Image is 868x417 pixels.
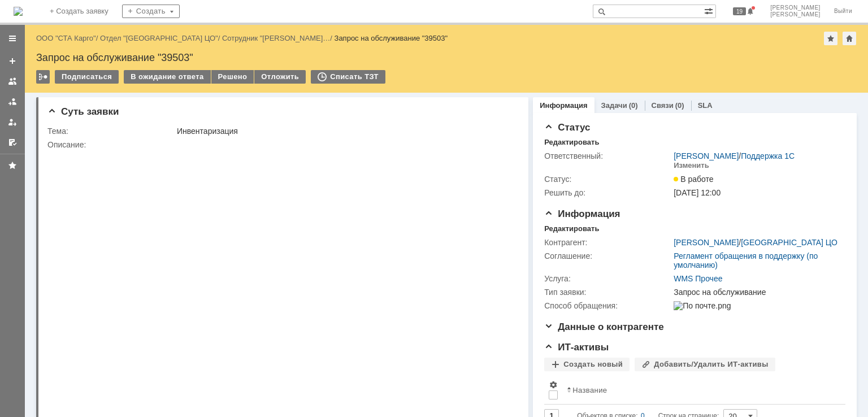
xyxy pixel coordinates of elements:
[36,34,96,42] a: ООО "СТА Карго"
[770,5,821,11] span: [PERSON_NAME]
[177,127,513,136] div: Инвентаризация
[36,52,857,63] div: Запрос на обслуживание "39503"
[544,288,671,297] div: Тип заявки:
[549,380,558,389] span: Настройки
[674,301,731,310] img: По почте.png
[698,101,713,110] a: SLA
[100,34,222,42] div: /
[36,34,100,42] div: /
[544,138,599,147] div: Редактировать
[652,101,674,110] a: Связи
[100,34,218,42] a: Отдел "[GEOGRAPHIC_DATA] ЦО"
[674,238,739,247] a: [PERSON_NAME]
[222,34,330,42] a: Сотрудник "[PERSON_NAME]…
[544,224,599,233] div: Редактировать
[544,175,671,184] div: Статус:
[704,5,715,16] span: Расширенный поиск
[674,151,739,160] a: [PERSON_NAME]
[544,208,620,219] span: Информация
[674,238,837,247] div: /
[14,7,23,16] img: logo
[335,34,448,42] div: Запрос на обслуживание "39503"
[544,301,671,310] div: Способ обращения:
[675,101,684,110] div: (0)
[544,251,671,260] div: Соглашение:
[3,72,21,90] a: Заявки на командах
[674,188,721,197] span: [DATE] 12:00
[47,106,119,117] span: Суть заявки
[36,70,50,84] div: Работа с массовостью
[3,93,21,111] a: Заявки в моей ответственности
[3,113,21,131] a: Мои заявки
[741,238,837,247] a: [GEOGRAPHIC_DATA] ЦО
[544,188,671,197] div: Решить до:
[47,127,175,136] div: Тема:
[544,342,609,353] span: ИТ-активы
[14,7,23,16] a: Перейти на домашнюю страницу
[3,52,21,70] a: Создать заявку
[122,5,180,18] div: Создать
[544,122,590,133] span: Статус
[674,175,713,184] span: В работе
[629,101,638,110] div: (0)
[674,161,709,170] div: Изменить
[733,7,746,15] span: 19
[540,101,587,110] a: Информация
[770,11,821,18] span: [PERSON_NAME]
[544,151,671,160] div: Ответственный:
[674,288,840,297] div: Запрос на обслуживание
[674,274,722,283] a: WMS Прочее
[544,322,664,332] span: Данные о контрагенте
[3,133,21,151] a: Мои согласования
[222,34,335,42] div: /
[544,238,671,247] div: Контрагент:
[824,32,837,45] div: Добавить в избранное
[741,151,795,160] a: Поддержка 1С
[572,386,607,394] div: Название
[674,251,818,270] a: Регламент обращения в поддержку (по умолчанию)
[843,32,856,45] div: Сделать домашней страницей
[562,376,836,405] th: Название
[601,101,627,110] a: Задачи
[674,151,795,160] div: /
[47,140,515,149] div: Описание:
[544,274,671,283] div: Услуга:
